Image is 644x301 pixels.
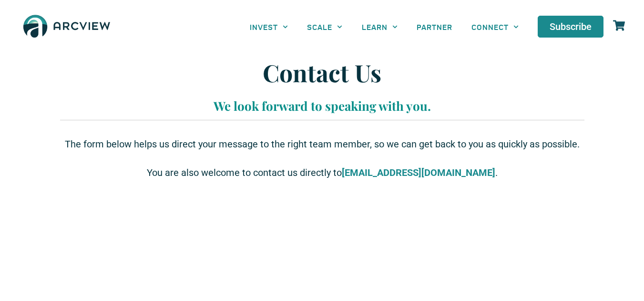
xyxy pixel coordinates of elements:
[352,16,407,38] a: LEARN
[550,22,592,31] span: Subscribe
[297,16,352,38] a: SCALE
[240,16,297,38] a: INVEST
[65,138,580,150] span: The form below helps us direct your message to the right team member, so we can get back to you a...
[65,165,580,180] p: You are also welcome to contact us directly to .
[65,58,580,87] h1: Contact Us
[538,16,603,38] a: Subscribe
[342,167,495,180] a: [EMAIL_ADDRESS][DOMAIN_NAME]
[462,16,528,38] a: CONNECT
[240,16,528,38] nav: Menu
[342,167,495,178] strong: [EMAIL_ADDRESS][DOMAIN_NAME]
[19,10,114,44] img: The Arcview Group
[407,16,462,38] a: PARTNER
[65,97,580,115] p: We look forward to speaking with you.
